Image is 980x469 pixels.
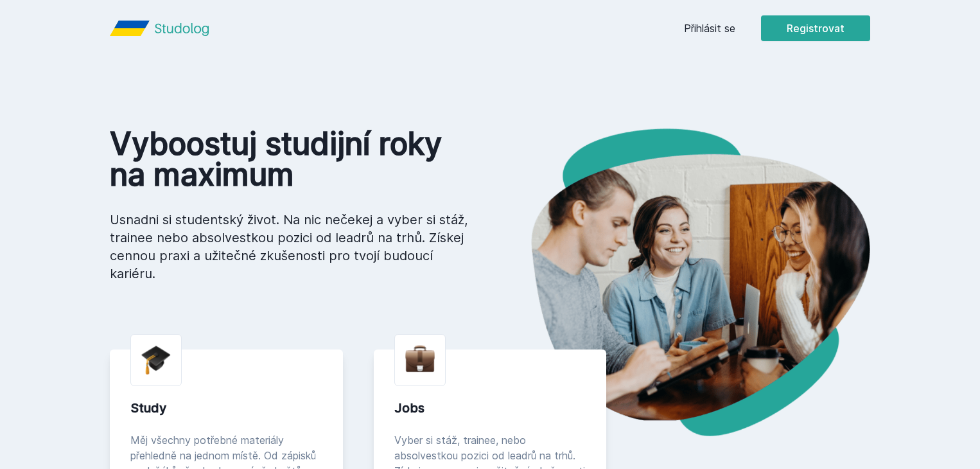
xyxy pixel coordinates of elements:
div: Jobs [394,399,586,417]
div: Study [130,399,322,417]
img: briefcase.png [405,342,435,375]
h1: Vyboostuj studijní roky na maximum [110,128,469,190]
img: graduation-cap.png [141,345,171,375]
p: Usnadni si studentský život. Na nic nečekej a vyber si stáž, trainee nebo absolvestkou pozici od ... [110,211,469,283]
img: hero.png [490,128,870,436]
a: Přihlásit se [684,21,735,36]
button: Registrovat [761,15,870,41]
